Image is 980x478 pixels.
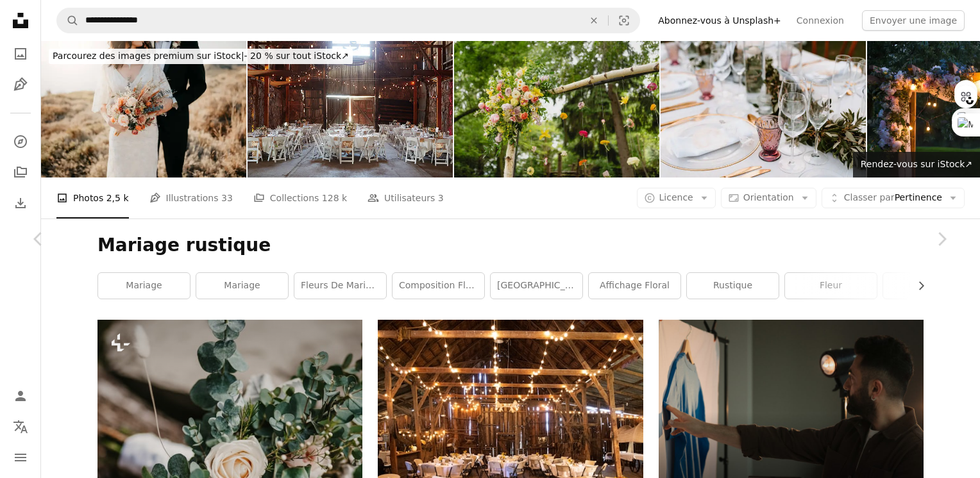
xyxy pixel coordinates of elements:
[8,129,33,154] a: Explorer
[8,414,33,440] button: Langue
[789,10,852,31] a: Connexion
[650,10,789,31] a: Abonnez-vous à Unsplash+
[8,383,33,409] a: Connexion / S’inscrire
[41,41,246,177] img: Bouquet de mariée rustique
[53,51,349,61] span: - 20 % sur tout iStock ↗
[785,273,877,299] a: fleur
[438,191,444,205] span: 3
[41,41,360,72] a: Parcourez des images premium sur iStock|- 20 % sur tout iStock↗
[8,445,33,470] button: Menu
[454,41,659,177] img: Fresh flower wedding decoration
[221,191,233,205] span: 33
[903,177,980,301] a: Suivant
[98,273,190,299] a: mariage
[57,8,79,33] button: Rechercher sur Unsplash
[609,8,639,33] button: Recherche de visuels
[844,192,942,204] span: Pertinence
[322,191,347,205] span: 128 k
[822,188,965,208] button: Classer parPertinence
[861,159,972,169] span: Rendez-vous sur iStock ↗
[883,273,975,299] a: personne
[196,273,288,299] a: Mariage
[637,188,716,208] button: Licence
[294,273,386,299] a: fleurs de mariage
[8,41,33,67] a: Photos
[862,10,965,31] button: Envoyer une image
[253,177,347,218] a: Collections 128 k
[8,160,33,185] a: Collections
[149,177,233,218] a: Illustrations 33
[659,192,693,202] span: Licence
[661,41,866,177] img: Belle décoration de table de mariage de Boho avec des branches d’olive et des glaces roses de boi...
[491,273,582,299] a: [GEOGRAPHIC_DATA]
[589,273,680,299] a: Affichage floral
[53,51,244,61] span: Parcourez des images premium sur iStock |
[378,420,643,431] a: Ensemble table et chaises de salle à manger
[844,192,895,202] span: Classer par
[393,273,484,299] a: composition florale
[687,273,779,299] a: rustique
[248,41,453,177] img: Grange de mariage
[580,8,608,33] button: Effacer
[743,192,794,202] span: Orientation
[367,177,444,218] a: Utilisateurs 3
[97,234,924,257] h1: Mariage rustique
[56,8,640,33] form: Rechercher des visuels sur tout le site
[853,152,980,177] a: Rendez-vous sur iStock↗
[8,72,33,97] a: Illustrations
[721,188,816,208] button: Orientation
